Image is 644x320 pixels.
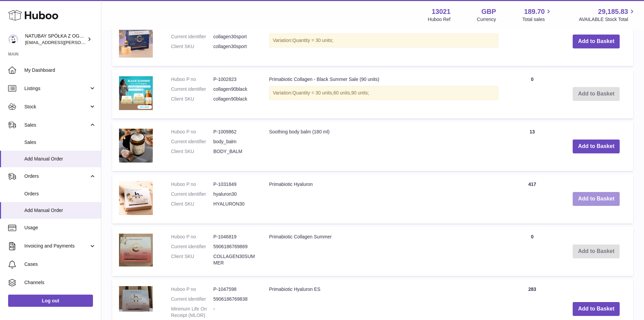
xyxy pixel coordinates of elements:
td: Primabiotic Hyaluron [262,174,505,223]
td: 417 [505,174,559,223]
span: Sales [24,122,89,128]
span: 29,185.83 [598,7,628,16]
a: 29,185.83 AVAILABLE Stock Total [579,7,636,23]
span: 189.70 [524,7,545,16]
div: NATUBAY SPÓŁKA Z OGRANICZONĄ ODPOWIEDZIALNOŚCIĄ [25,33,86,46]
img: Primabiotic Collagen - Black Summer Sale (90 units) [119,76,153,110]
td: 0 [505,227,559,276]
dt: Current identifier [171,243,213,250]
dd: BODY_BALM [213,148,256,155]
dd: collagen30sport [213,34,256,40]
span: Listings [24,85,89,92]
span: Cases [24,261,96,268]
td: Primabiotic Collagen Sport (30 pcs.) [262,17,505,66]
span: My Dashboard [24,67,96,73]
strong: 13021 [432,7,451,16]
span: Channels [24,279,96,286]
dt: Huboo P no [171,181,213,188]
dt: Minimum Life On Receipt (MLOR) [171,306,213,319]
dt: Current identifier [171,191,213,197]
dd: 5906186769838 [213,296,256,302]
div: Huboo Ref [428,16,451,23]
span: Invoicing and Payments [24,243,89,249]
td: Soothing body balm (180 ml) [262,122,505,171]
dt: Client SKU [171,43,213,50]
dt: Huboo P no [171,234,213,240]
button: Add to Basket [573,302,620,316]
a: 189.70 Total sales [522,7,552,23]
td: 13 [505,122,559,171]
td: Primabiotic Collagen - Black Summer Sale (90 units) [262,69,505,119]
dt: Current identifier [171,296,213,302]
img: Primabiotic Hyaluron [119,181,153,215]
dd: P-1046819 [213,234,256,240]
img: Soothing body balm (180 ml) [119,129,153,163]
strong: GBP [481,7,496,16]
dt: Huboo P no [171,129,213,135]
dt: Client SKU [171,148,213,155]
dd: HYALURON30 [213,201,256,207]
span: Sales [24,139,96,146]
dd: collagen90black [213,96,256,102]
dd: body_balm [213,138,256,145]
dt: Current identifier [171,34,213,40]
dd: P-1002823 [213,76,256,83]
dd: collagen90black [213,86,256,92]
div: Variation: [269,86,498,100]
button: Add to Basket [573,192,620,206]
dd: P-1047598 [213,286,256,293]
span: Quantity = 30 units; [292,38,333,43]
dd: COLLAGEN30SUMMER [213,253,256,266]
dt: Current identifier [171,138,213,145]
img: Primabiotic Hyaluron ES [119,286,153,312]
span: Total sales [522,16,552,23]
dd: - [213,306,256,319]
img: Primabiotic Collagen Summer [119,234,153,266]
img: Primabiotic Collagen Sport (30 pcs.) [119,24,153,58]
span: [EMAIL_ADDRESS][PERSON_NAME][DOMAIN_NAME] [25,40,136,45]
dd: collagen30sport [213,43,256,50]
span: Add Manual Order [24,156,96,162]
span: Orders [24,191,96,197]
dt: Huboo P no [171,286,213,293]
span: AVAILABLE Stock Total [579,16,636,23]
dt: Client SKU [171,253,213,266]
dt: Huboo P no [171,76,213,83]
td: Primabiotic Collagen Summer [262,227,505,276]
span: Add Manual Order [24,207,96,214]
td: 0 [505,69,559,119]
dt: Client SKU [171,201,213,207]
img: kacper.antkowski@natubay.pl [8,34,18,44]
dd: P-1031849 [213,181,256,188]
dt: Client SKU [171,96,213,102]
div: Currency [477,16,496,23]
dd: P-1009862 [213,129,256,135]
span: Usage [24,225,96,231]
button: Add to Basket [573,140,620,153]
span: Quantity = 30 units,60 units,90 units; [292,90,369,95]
a: Log out [8,295,93,307]
span: Stock [24,104,89,110]
div: Variation: [269,34,498,47]
td: 254 [505,17,559,66]
span: Orders [24,173,89,179]
dt: Current identifier [171,86,213,92]
button: Add to Basket [573,35,620,48]
dd: hyaluron30 [213,191,256,197]
dd: 5906186769869 [213,243,256,250]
